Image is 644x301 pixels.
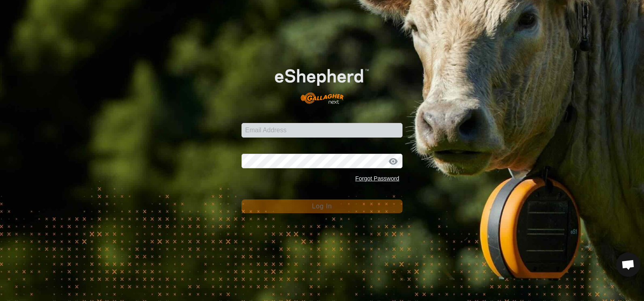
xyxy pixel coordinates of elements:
div: Open chat [616,252,640,277]
button: Log In [241,199,402,213]
span: Log In [312,203,332,210]
img: E-shepherd Logo [258,55,386,110]
a: Forgot Password [355,175,399,182]
input: Email Address [241,123,402,138]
